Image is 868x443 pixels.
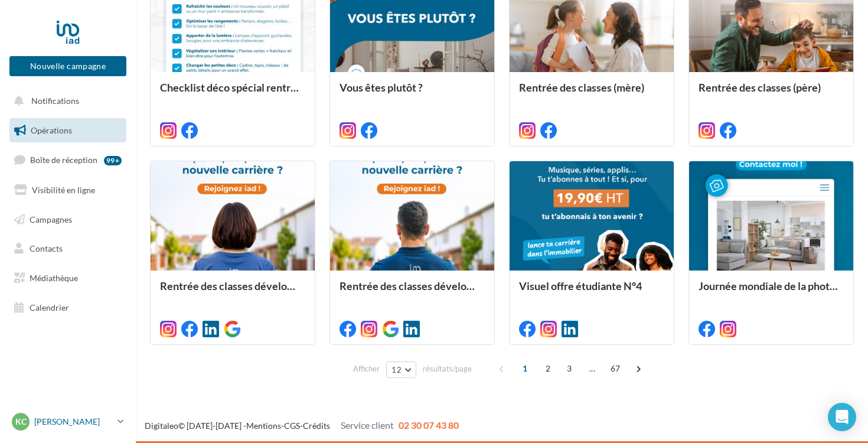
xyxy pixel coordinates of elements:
a: Médiathèque [7,266,129,291]
div: Rentrée des classes développement (conseiller) [340,280,485,304]
a: Mentions [246,421,281,431]
span: Médiathèque [30,273,78,283]
span: 02 30 07 43 80 [399,419,459,431]
p: [PERSON_NAME] [34,416,113,428]
span: ... [583,359,602,378]
a: Crédits [303,421,330,431]
a: Boîte de réception99+ [7,147,129,172]
span: 1 [515,359,534,378]
button: Notifications [7,89,124,113]
span: Calendrier [30,302,69,312]
button: Nouvelle campagne [9,56,126,76]
span: 12 [391,365,402,374]
div: Rentrée des classes (père) [699,82,844,105]
span: Campagnes [30,214,72,224]
div: Checklist déco spécial rentrée [160,82,305,105]
span: Notifications [31,96,79,106]
span: 2 [539,359,557,378]
span: Opérations [31,125,72,135]
span: Contacts [30,243,63,253]
div: Rentrée des classes (mère) [519,82,664,105]
a: Visibilité en ligne [7,178,129,203]
div: Journée mondiale de la photographie [699,280,844,304]
span: © [DATE]-[DATE] - - - [145,421,459,431]
a: Contacts [7,236,129,261]
div: Vous êtes plutôt ? [340,82,485,105]
a: Opérations [7,118,129,143]
div: 99+ [104,156,122,165]
span: résultats/page [423,363,472,374]
a: Calendrier [7,295,129,320]
span: Service client [341,419,394,431]
div: Rentrée des classes développement (conseillère) [160,280,305,304]
a: KC [PERSON_NAME] [9,411,126,433]
div: Visuel offre étudiante N°4 [519,280,664,304]
a: Digitaleo [145,421,178,431]
button: 12 [386,361,416,378]
span: 3 [560,359,579,378]
span: 67 [606,359,625,378]
a: Campagnes [7,207,129,232]
span: Afficher [353,363,380,374]
div: Open Intercom Messenger [828,403,856,431]
a: CGS [284,421,300,431]
span: Visibilité en ligne [32,185,95,195]
span: KC [15,416,27,428]
span: Boîte de réception [30,155,97,165]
